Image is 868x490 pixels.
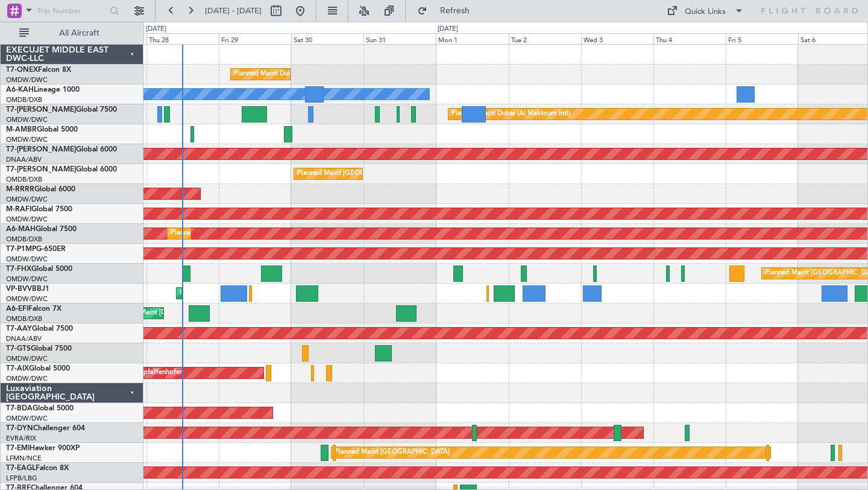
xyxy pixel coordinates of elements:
[6,414,48,423] a: OMDW/DWC
[6,226,77,233] a: A6-MAHGlobal 7500
[6,305,28,313] span: A6-EFI
[6,106,117,113] a: T7-[PERSON_NAME]Global 7500
[6,334,42,343] a: DNAA/ABV
[509,33,581,44] div: Tue 2
[6,445,80,452] a: T7-EMIHawker 900XP
[6,255,48,264] a: OMDW/DWC
[6,285,49,293] a: VP-BVVBBJ1
[451,105,570,123] div: Planned Maint Dubai (Al Maktoum Intl)
[685,6,726,18] div: Quick Links
[6,465,69,472] a: T7-EAGLFalcon 8X
[146,24,166,34] div: [DATE]
[13,24,131,43] button: All Aircraft
[6,266,72,273] a: T7-FHXGlobal 5000
[363,33,436,44] div: Sun 31
[6,86,34,94] span: A6-KAH
[6,66,38,74] span: T7-ONEX
[412,1,484,21] button: Refresh
[6,434,36,443] a: EVRA/RIX
[6,126,37,133] span: M-AMBR
[6,405,33,412] span: T7-BDA
[6,465,36,472] span: T7-EAGL
[6,206,72,213] a: M-RAFIGlobal 7500
[6,305,61,313] a: A6-EFIFalcon 7X
[6,66,71,74] a: T7-ONEXFalcon 8X
[6,75,48,84] a: OMDW/DWC
[6,405,74,412] a: T7-BDAGlobal 5000
[291,33,363,44] div: Sat 30
[726,33,798,44] div: Fri 5
[6,325,73,332] a: T7-AAYGlobal 7500
[6,445,30,452] span: T7-EMI
[6,186,75,193] a: M-RRRRGlobal 6000
[6,146,76,153] span: T7-[PERSON_NAME]
[6,365,70,372] a: T7-AIXGlobal 5000
[6,195,48,204] a: OMDW/DWC
[146,33,219,44] div: Thu 28
[6,454,42,463] a: LFMN/NCE
[6,345,31,352] span: T7-GTS
[6,206,31,213] span: M-RAFI
[37,2,106,20] input: Trip Number
[6,166,117,173] a: T7-[PERSON_NAME]Global 6000
[6,285,32,293] span: VP-BVV
[219,33,291,44] div: Fri 29
[6,215,48,224] a: OMDW/DWC
[180,284,298,302] div: Planned Maint Dubai (Al Maktoum Intl)
[6,294,48,304] a: OMDW/DWC
[661,1,750,21] button: Quick Links
[205,5,262,16] span: [DATE] - [DATE]
[297,165,498,183] div: Planned Maint [GEOGRAPHIC_DATA] ([GEOGRAPHIC_DATA] Intl)
[438,24,458,34] div: [DATE]
[6,175,42,184] a: OMDB/DXB
[6,166,76,173] span: T7-[PERSON_NAME]
[6,345,72,352] a: T7-GTSGlobal 7500
[581,33,653,44] div: Wed 3
[6,266,31,273] span: T7-FHX
[653,33,726,44] div: Thu 4
[6,474,37,483] a: LFPB/LBG
[6,155,42,164] a: DNAA/ABV
[31,29,127,37] span: All Aircraft
[6,135,48,144] a: OMDW/DWC
[6,374,48,383] a: OMDW/DWC
[6,146,117,153] a: T7-[PERSON_NAME]Global 6000
[6,365,29,372] span: T7-AIX
[6,126,78,133] a: M-AMBRGlobal 5000
[6,246,66,253] a: T7-P1MPG-650ER
[6,226,36,233] span: A6-MAH
[6,95,42,104] a: OMDB/DXB
[6,275,48,284] a: OMDW/DWC
[430,7,480,15] span: Refresh
[6,115,48,124] a: OMDW/DWC
[6,325,32,332] span: T7-AAY
[436,33,508,44] div: Mon 1
[171,224,372,243] div: Planned Maint [GEOGRAPHIC_DATA] ([GEOGRAPHIC_DATA] Intl)
[6,106,76,113] span: T7-[PERSON_NAME]
[6,314,42,323] a: OMDB/DXB
[6,246,36,253] span: T7-P1MP
[6,425,85,432] a: T7-DYNChallenger 604
[335,444,450,462] div: Planned Maint [GEOGRAPHIC_DATA]
[6,425,33,432] span: T7-DYN
[6,86,80,94] a: A6-KAHLineage 1000
[234,65,353,83] div: Planned Maint Dubai (Al Maktoum Intl)
[6,235,42,244] a: OMDB/DXB
[6,186,34,193] span: M-RRRR
[6,354,48,363] a: OMDW/DWC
